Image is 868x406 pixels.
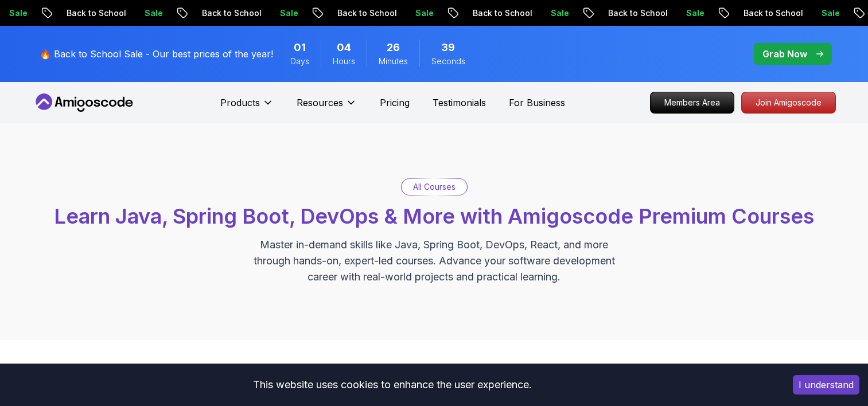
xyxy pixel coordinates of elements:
a: Testimonials [433,96,486,110]
p: All Courses [413,181,456,193]
p: Join Amigoscode [742,92,835,113]
button: Resources [297,96,357,119]
p: Resources [297,96,343,110]
p: Sale [124,7,161,19]
p: Grab Now [762,47,807,61]
p: Master in-demand skills like Java, Spring Boot, DevOps, React, and more through hands-on, expert-... [242,237,627,285]
span: Hours [333,56,355,67]
span: 39 Seconds [441,40,455,56]
a: Join Amigoscode [741,92,836,114]
button: Products [220,96,274,119]
span: Learn Java, Spring Boot, DevOps & More with Amigoscode Premium Courses [54,204,814,229]
p: Back to School [588,7,666,19]
p: Sale [531,7,567,19]
a: Pricing [380,96,410,110]
p: Sale [260,7,297,19]
p: Back to School [317,7,395,19]
span: 4 Hours [337,40,351,56]
span: 26 Minutes [387,40,400,56]
p: Sale [395,7,432,19]
p: Back to School [453,7,531,19]
p: Back to School [723,7,801,19]
p: Products [220,96,260,110]
span: Days [290,56,309,67]
a: For Business [509,96,565,110]
p: Sale [801,7,838,19]
span: 1 Days [294,40,306,56]
a: Members Area [650,92,734,114]
span: Minutes [379,56,408,67]
div: This website uses cookies to enhance the user experience. [9,372,776,397]
span: Seconds [431,56,465,67]
p: 🔥 Back to School Sale - Our best prices of the year! [40,47,273,61]
p: Back to School [46,7,124,19]
p: Sale [666,7,703,19]
p: Back to School [182,7,260,19]
p: Members Area [651,92,734,113]
button: Accept cookies [793,375,859,395]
